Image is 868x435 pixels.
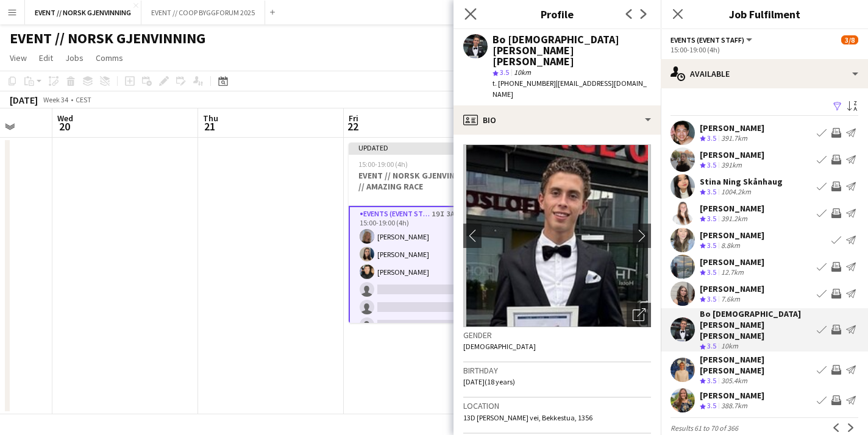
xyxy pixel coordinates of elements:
span: Thu [203,113,218,124]
div: 7.6km [719,294,742,305]
span: View [10,52,27,63]
div: Stina Ning Skånhaug [700,176,783,187]
span: 3.5 [707,241,716,250]
span: 3.5 [707,133,716,143]
span: 15:00-19:00 (4h) [358,160,408,169]
h3: Job Fulfilment [661,6,868,22]
div: [PERSON_NAME] [700,149,764,160]
span: | [EMAIL_ADDRESS][DOMAIN_NAME] [493,79,647,99]
div: Bo [DEMOGRAPHIC_DATA][PERSON_NAME] [PERSON_NAME] [493,34,651,67]
h3: Profile [454,6,661,22]
a: Jobs [60,50,88,66]
div: 391.7km [719,133,750,144]
span: Fri [349,113,358,124]
span: Jobs [65,52,84,63]
span: 3.5 [707,376,716,385]
div: [PERSON_NAME] [700,283,764,294]
h3: EVENT // NORSK GJENVINNING // AMAZING RACE [349,170,485,192]
span: [DEMOGRAPHIC_DATA] [463,342,536,351]
a: Edit [34,50,58,66]
h1: EVENT // NORSK GJENVINNING [10,29,205,48]
span: 3.5 [500,68,509,77]
h3: Birthday [463,365,651,376]
app-job-card: Updated15:00-19:00 (4h)3/8EVENT // NORSK GJENVINNING // AMAZING RACE1 RoleEvents (Event Staff)19I... [349,143,485,323]
div: [PERSON_NAME] [700,203,764,214]
div: [PERSON_NAME] [700,390,764,401]
span: t. [PHONE_NUMBER] [493,79,556,88]
span: 22 [347,119,358,133]
span: [DATE] (18 years) [463,377,515,386]
span: 3.5 [707,294,716,303]
span: Comms [96,52,123,63]
span: 3.5 [707,267,716,277]
span: 21 [201,119,218,133]
div: 15:00-19:00 (4h) [671,45,858,54]
span: 13D [PERSON_NAME] vei, Bekkestua, 1356 [463,413,592,422]
span: 3.5 [707,341,716,350]
div: Available [661,59,868,88]
div: [PERSON_NAME] [700,230,764,241]
div: Bo [DEMOGRAPHIC_DATA][PERSON_NAME] [PERSON_NAME] [700,308,812,341]
div: 388.7km [719,401,750,411]
div: Bio [454,105,661,135]
h3: Gender [463,330,651,341]
span: 3.5 [707,214,716,223]
span: Week 34 [40,95,71,104]
div: [PERSON_NAME] [700,122,764,133]
span: 20 [55,119,73,133]
span: 10km [511,68,533,77]
button: Events (Event Staff) [671,35,754,44]
span: 3.5 [707,187,716,196]
a: Comms [91,50,128,66]
span: 3.5 [707,401,716,410]
app-card-role: Events (Event Staff)19I3A3/815:00-19:00 (4h)[PERSON_NAME][PERSON_NAME][PERSON_NAME] [349,206,485,373]
div: 1004.2km [719,187,753,197]
div: CEST [76,95,91,104]
button: EVENT // COOP BYGGFORUM 2025 [141,1,265,24]
div: 10km [719,341,741,352]
div: [DATE] [10,94,38,106]
h3: Location [463,400,651,411]
img: Crew avatar or photo [463,144,651,327]
div: [PERSON_NAME] [700,256,764,267]
div: 391.2km [719,214,750,224]
span: Results 61 to 70 of 366 [671,423,738,433]
span: 3.5 [707,160,716,169]
div: 12.7km [719,267,746,278]
div: 8.8km [719,241,742,251]
a: View [5,50,32,66]
div: [PERSON_NAME] [PERSON_NAME] [700,354,812,376]
div: Updated [349,143,485,152]
span: 3/8 [841,35,858,44]
div: 391km [719,160,744,171]
span: Events (Event Staff) [671,35,744,44]
button: EVENT // NORSK GJENVINNING [25,1,141,24]
div: Open photos pop-in [627,303,651,327]
span: Wed [57,113,73,124]
div: 305.4km [719,376,750,386]
span: Edit [39,52,53,63]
